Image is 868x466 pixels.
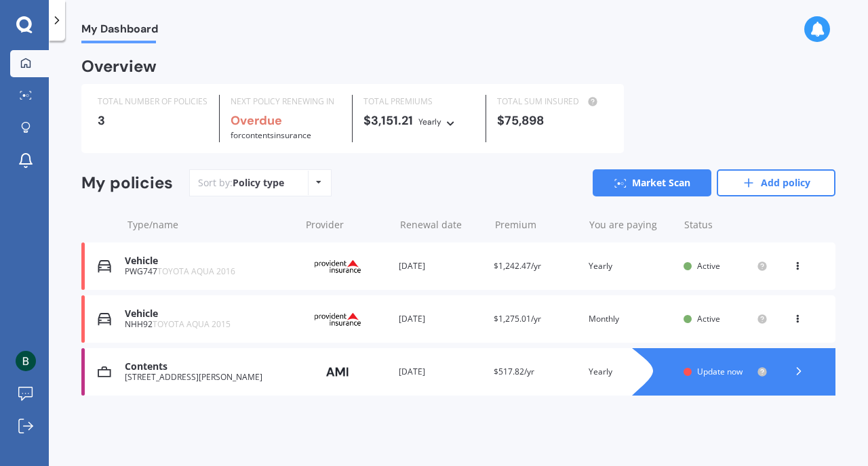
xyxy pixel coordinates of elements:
[304,306,372,332] img: Provident
[153,318,231,330] span: TOYOTA AQUA 2015
[494,260,541,272] span: $1,242.47/yr
[593,169,711,196] a: Market Scan
[98,312,111,326] img: Vehicle
[231,129,311,141] span: for Contents insurance
[717,169,835,196] a: Add policy
[400,218,484,232] div: Renewal date
[399,259,483,273] div: [DATE]
[81,173,173,193] div: My policies
[231,95,341,108] div: NEXT POLICY RENEWING IN
[304,253,372,279] img: Provident
[81,22,158,41] span: My Dashboard
[494,366,534,377] span: $517.82/yr
[125,320,293,329] div: NHH92
[497,114,608,127] div: $75,898
[125,373,293,382] div: [STREET_ADDRESS][PERSON_NAME]
[684,218,768,232] div: Status
[495,218,578,232] div: Premium
[418,115,441,129] div: Yearly
[697,260,720,272] span: Active
[306,218,389,232] div: Provider
[231,112,282,129] b: Overdue
[363,95,474,108] div: TOTAL PREMIUMS
[81,60,157,73] div: Overview
[98,259,111,273] img: Vehicle
[399,365,483,379] div: [DATE]
[98,114,208,127] div: 3
[494,313,541,324] span: $1,275.01/yr
[589,312,673,326] div: Monthly
[589,259,673,273] div: Yearly
[125,308,293,320] div: Vehicle
[127,218,295,232] div: Type/name
[98,365,111,379] img: Contents
[363,114,474,129] div: $3,151.21
[16,351,36,371] img: ACg8ocKV_arfdoijNTBD65p8yFeUu_LQ1OeLhJQjG47sLN1iKQTDmw=s96-c
[125,267,293,276] div: PWG747
[98,95,208,108] div: TOTAL NUMBER OF POLICIES
[697,313,720,324] span: Active
[589,218,673,232] div: You are paying
[233,176,284,190] div: Policy type
[399,312,483,326] div: [DATE]
[697,366,743,377] span: Update now
[304,359,372,385] img: AMI
[125,255,293,267] div: Vehicle
[157,266,235,277] span: TOYOTA AQUA 2016
[198,176,284,190] div: Sort by:
[125,361,293,373] div: Contents
[589,365,673,379] div: Yearly
[497,95,608,108] div: TOTAL SUM INSURED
